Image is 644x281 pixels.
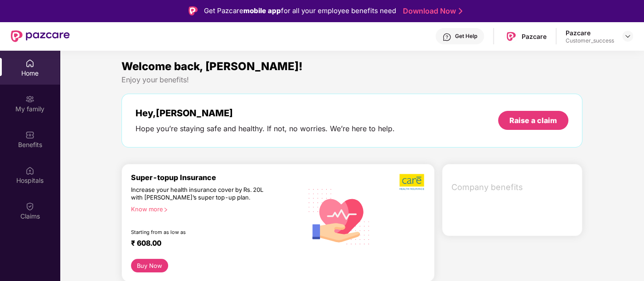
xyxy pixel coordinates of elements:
button: Buy Now [131,259,168,272]
img: b5dec4f62d2307b9de63beb79f102df3.png [399,173,425,191]
span: Company benefits [451,181,575,194]
img: Pazcare_Logo.png [504,30,518,43]
div: Customer_success [566,37,614,44]
div: Pazcare [566,29,614,37]
div: Enjoy your benefits! [121,75,582,85]
img: New Pazcare Logo [11,30,70,42]
span: right [163,207,168,212]
img: svg+xml;base64,PHN2ZyBpZD0iQ2xhaW0iIHhtbG5zPSJodHRwOi8vd3d3LnczLm9yZy8yMDAwL3N2ZyIgd2lkdGg9IjIwIi... [25,202,34,211]
div: Get Pazcare for all your employee benefits need [204,5,396,16]
div: ₹ 608.00 [131,239,294,250]
a: Download Now [403,6,460,16]
div: Super-topup Insurance [131,173,303,182]
div: Raise a claim [509,115,557,125]
div: Pazcare [522,32,547,41]
img: Logo [189,6,198,15]
img: svg+xml;base64,PHN2ZyBpZD0iSGVscC0zMngzMiIgeG1sbnM9Imh0dHA6Ly93d3cudzMub3JnLzIwMDAvc3ZnIiB3aWR0aD... [442,33,451,42]
img: svg+xml;base64,PHN2ZyB3aWR0aD0iMjAiIGhlaWdodD0iMjAiIHZpZXdCb3g9IjAgMCAyMCAyMCIgZmlsbD0ibm9uZSIgeG... [25,95,34,104]
div: Know more [131,205,297,212]
img: svg+xml;base64,PHN2ZyBpZD0iQmVuZWZpdHMiIHhtbG5zPSJodHRwOi8vd3d3LnczLm9yZy8yMDAwL3N2ZyIgd2lkdGg9Ij... [25,130,34,139]
img: Stroke [459,6,462,16]
img: svg+xml;base64,PHN2ZyBpZD0iRHJvcGRvd24tMzJ4MzIiIHhtbG5zPSJodHRwOi8vd3d3LnczLm9yZy8yMDAwL3N2ZyIgd2... [624,33,631,40]
img: svg+xml;base64,PHN2ZyBpZD0iSG9zcGl0YWxzIiB4bWxucz0iaHR0cDovL3d3dy53My5vcmcvMjAwMC9zdmciIHdpZHRoPS... [25,166,34,175]
div: Increase your health insurance cover by Rs. 20L with [PERSON_NAME]’s super top-up plan. [131,186,263,201]
span: Welcome back, [PERSON_NAME]! [121,60,303,73]
div: Starting from as low as [131,229,264,235]
strong: mobile app [243,6,281,15]
div: Company benefits [446,176,582,199]
img: svg+xml;base64,PHN2ZyBpZD0iSG9tZSIgeG1sbnM9Imh0dHA6Ly93d3cudzMub3JnLzIwMDAvc3ZnIiB3aWR0aD0iMjAiIG... [25,59,34,68]
div: Hope you’re staying safe and healthy. If not, no worries. We’re here to help. [136,124,395,133]
div: Get Help [455,33,477,40]
div: Hey, [PERSON_NAME] [136,108,395,119]
img: svg+xml;base64,PHN2ZyB4bWxucz0iaHR0cDovL3d3dy53My5vcmcvMjAwMC9zdmciIHhtbG5zOnhsaW5rPSJodHRwOi8vd3... [302,179,376,253]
